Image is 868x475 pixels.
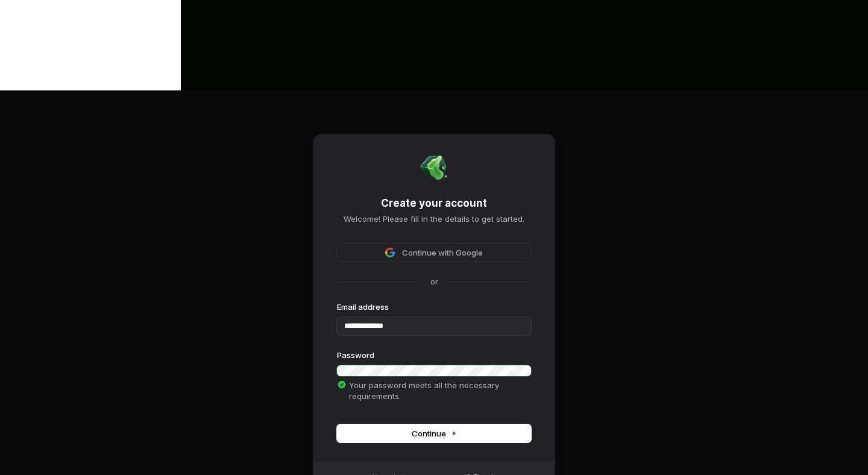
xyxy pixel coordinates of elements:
[385,248,395,257] img: Sign in with Google
[337,350,374,360] label: Password
[337,213,531,224] p: Welcome! Please fill in the details to get started.
[505,363,529,378] button: Show password
[337,424,531,442] button: Continue
[337,301,389,312] label: Email address
[402,247,483,258] span: Continue with Google
[337,380,531,401] p: Your password meets all the necessary requirements.
[430,276,438,287] p: or
[337,197,531,211] h1: Create your account
[337,244,531,262] button: Sign in with GoogleContinue with Google
[412,428,457,439] span: Continue
[420,153,448,182] img: Jello SEO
